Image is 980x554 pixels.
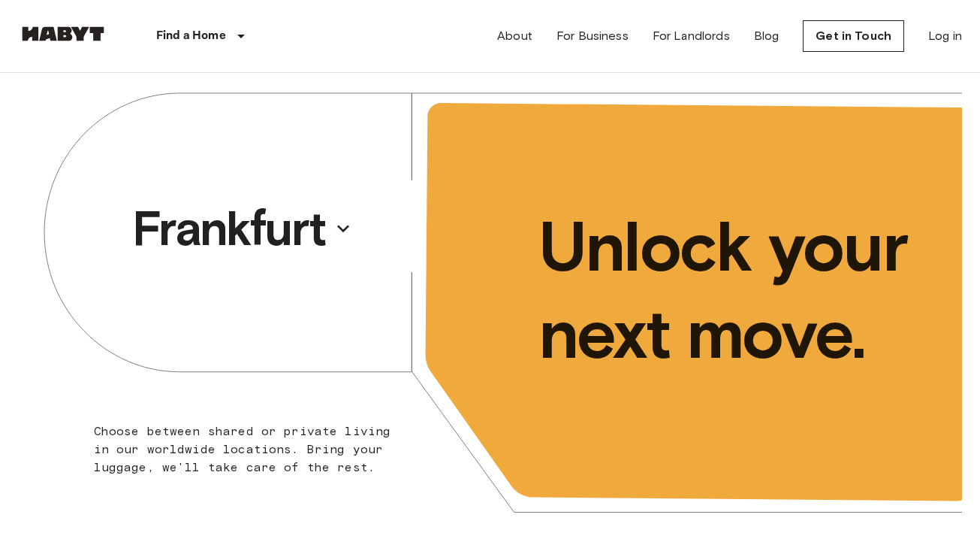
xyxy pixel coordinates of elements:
[556,27,629,45] a: For Business
[126,194,358,263] button: Frankfurt
[497,27,532,45] a: About
[132,198,325,259] p: Frankfurt
[754,27,779,45] a: Blog
[803,20,904,52] a: Get in Touch
[18,26,108,41] img: Habyt
[928,27,962,45] a: Log in
[156,27,226,45] p: Find a Home
[538,203,939,377] p: Unlock your next move.
[653,27,730,45] a: For Landlords
[94,422,406,477] p: Choose between shared or private living in our worldwide locations. Bring your luggage, we'll tak...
